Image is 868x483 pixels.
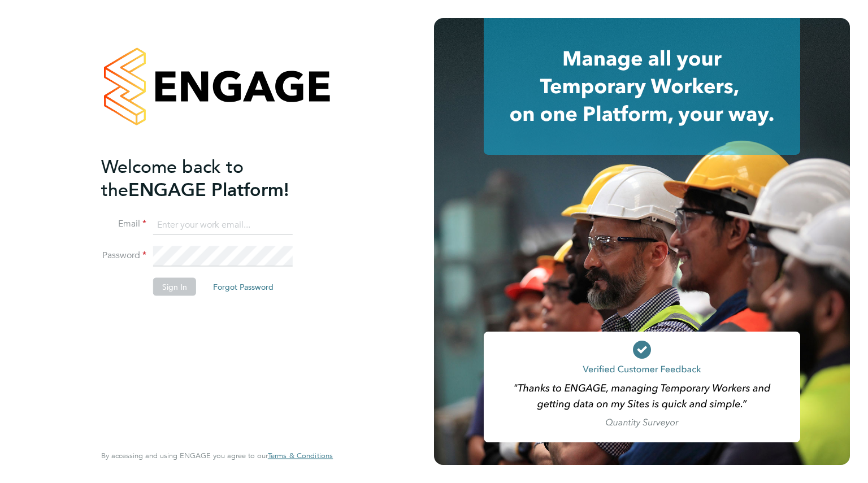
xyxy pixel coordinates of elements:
span: Welcome back to the [101,155,244,201]
button: Sign In [153,278,196,296]
label: Email [101,218,146,230]
input: Enter your work email... [153,215,293,235]
a: Terms & Conditions [268,451,333,460]
h2: ENGAGE Platform! [101,155,322,201]
label: Password [101,250,146,262]
span: Terms & Conditions [268,451,333,460]
span: By accessing and using ENGAGE you agree to our [101,451,333,460]
button: Forgot Password [204,278,283,296]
